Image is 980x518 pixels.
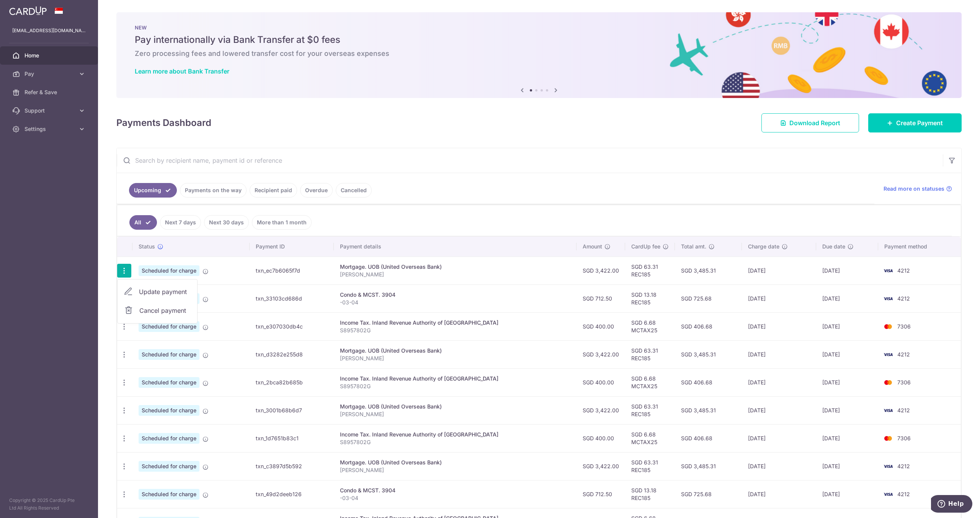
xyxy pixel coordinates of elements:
[625,312,675,340] td: SGD 6.68 MCTAX25
[880,378,896,387] img: Bank Card
[675,340,742,368] td: SGD 3,485.31
[816,368,878,396] td: [DATE]
[577,340,625,368] td: SGD 3,422.00
[742,424,816,452] td: [DATE]
[250,452,334,480] td: txn_c3897d5b592
[822,243,845,250] span: Due date
[675,480,742,508] td: SGD 725.68
[742,368,816,396] td: [DATE]
[625,396,675,424] td: SGD 63.31 REC185
[675,312,742,340] td: SGD 406.68
[250,312,334,340] td: txn_e307030db4c
[135,49,943,58] h6: Zero processing fees and lowered transfer cost for your overseas expenses
[135,34,943,46] h5: Pay internationally via Bank Transfer at $0 fees
[675,396,742,424] td: SGD 3,485.31
[340,487,570,494] div: Condo & MCST. 3904
[816,452,878,480] td: [DATE]
[340,319,570,327] div: Income Tax. Inland Revenue Authority of [GEOGRAPHIC_DATA]
[250,368,334,396] td: txn_2bca82b685b
[742,312,816,340] td: [DATE]
[24,88,75,96] span: Refer & Save
[880,490,896,499] img: Bank Card
[631,243,660,250] span: CardUp fee
[897,435,911,441] span: 7306
[24,107,75,114] span: Support
[139,349,199,360] span: Scheduled for charge
[625,424,675,452] td: SGD 6.68 MCTAX25
[204,215,249,230] a: Next 30 days
[340,431,570,438] div: Income Tax. Inland Revenue Authority of [GEOGRAPHIC_DATA]
[577,368,625,396] td: SGD 400.00
[116,12,962,98] img: Bank transfer banner
[748,243,779,250] span: Charge date
[742,480,816,508] td: [DATE]
[12,27,86,34] p: [EMAIL_ADDRESS][DOMAIN_NAME]
[340,403,570,410] div: Mortgage. UOB (United Overseas Bank)
[675,424,742,452] td: SGD 406.68
[625,340,675,368] td: SGD 63.31 REC185
[340,375,570,382] div: Income Tax. Inland Revenue Authority of [GEOGRAPHIC_DATA]
[24,70,75,78] span: Pay
[9,6,47,15] img: CardUp
[340,299,570,306] p: -03-04
[577,257,625,284] td: SGD 3,422.00
[340,494,570,502] p: -03-04
[340,291,570,299] div: Condo & MCST. 3904
[675,368,742,396] td: SGD 406.68
[250,480,334,508] td: txn_49d2deeb126
[334,237,577,257] th: Payment details
[675,284,742,312] td: SGD 725.68
[880,434,896,443] img: Bank Card
[897,463,910,469] span: 4212
[24,125,75,133] span: Settings
[577,396,625,424] td: SGD 3,422.00
[250,183,297,198] a: Recipient paid
[250,237,334,257] th: Payment ID
[577,452,625,480] td: SGD 3,422.00
[896,118,943,127] span: Create Payment
[878,237,961,257] th: Payment method
[340,459,570,466] div: Mortgage. UOB (United Overseas Bank)
[742,257,816,284] td: [DATE]
[897,323,911,330] span: 7306
[135,25,943,31] p: NEW
[675,257,742,284] td: SGD 3,485.31
[139,433,199,444] span: Scheduled for charge
[340,327,570,334] p: S8957802G
[868,113,962,132] a: Create Payment
[129,183,177,198] a: Upcoming
[340,410,570,418] p: [PERSON_NAME]
[816,340,878,368] td: [DATE]
[250,396,334,424] td: txn_3001b68b6d7
[816,257,878,284] td: [DATE]
[625,284,675,312] td: SGD 13.18 REC185
[129,215,157,230] a: All
[897,295,910,302] span: 4212
[139,489,199,500] span: Scheduled for charge
[880,462,896,471] img: Bank Card
[880,350,896,359] img: Bank Card
[675,452,742,480] td: SGD 3,485.31
[897,351,910,358] span: 4212
[250,284,334,312] td: txn_33103cd686d
[816,284,878,312] td: [DATE]
[139,377,199,388] span: Scheduled for charge
[117,148,943,173] input: Search by recipient name, payment id or reference
[789,118,840,127] span: Download Report
[880,322,896,331] img: Bank Card
[577,424,625,452] td: SGD 400.00
[252,215,312,230] a: More than 1 month
[897,379,911,386] span: 7306
[336,183,372,198] a: Cancelled
[340,382,570,390] p: S8957802G
[139,461,199,472] span: Scheduled for charge
[577,480,625,508] td: SGD 712.50
[340,263,570,271] div: Mortgage. UOB (United Overseas Bank)
[340,347,570,355] div: Mortgage. UOB (United Overseas Bank)
[340,271,570,278] p: [PERSON_NAME]
[300,183,333,198] a: Overdue
[139,321,199,332] span: Scheduled for charge
[816,396,878,424] td: [DATE]
[931,495,972,514] iframe: Opens a widget where you can find more information
[116,116,211,130] h4: Payments Dashboard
